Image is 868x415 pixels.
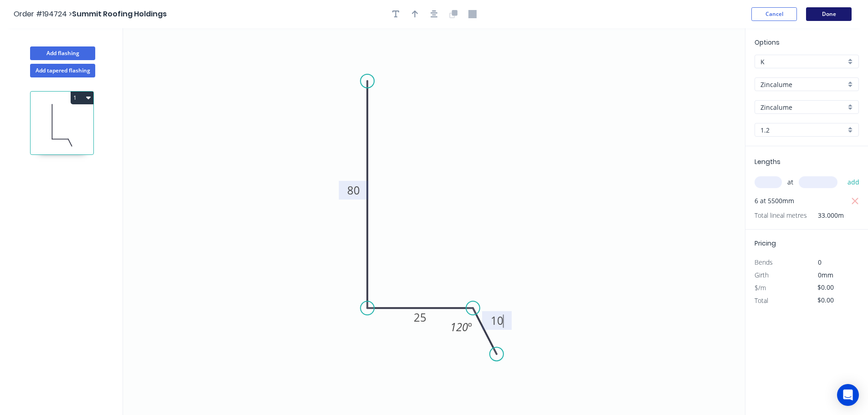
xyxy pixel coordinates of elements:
button: 1 [71,92,93,104]
span: 33.000m [807,209,844,222]
span: Total [755,296,768,305]
input: Thickness [760,125,846,135]
div: Open Intercom Messenger [837,384,859,406]
span: Options [755,38,780,47]
tspan: 120 [450,319,468,334]
span: Total lineal metres [755,209,807,222]
svg: 0 [123,28,745,415]
button: Cancel [751,7,797,21]
tspan: 80 [347,183,360,198]
input: Price level [760,57,846,67]
input: Material [760,80,846,89]
span: Summit Roofing Holdings [72,9,167,19]
tspan: º [468,319,472,334]
span: Pricing [755,239,776,248]
tspan: 10 [491,313,503,328]
button: Add flashing [30,46,95,60]
span: at [787,176,793,189]
span: 0 [818,258,822,266]
span: 0mm [818,271,833,279]
input: Colour [760,102,846,112]
span: Lengths [755,157,781,166]
button: Done [806,7,852,21]
tspan: 25 [414,310,426,325]
button: add [843,174,864,190]
span: 6 at 5500mm [755,195,794,207]
span: $/m [755,283,766,292]
span: Order #194724 > [14,9,72,19]
button: Add tapered flashing [30,64,95,77]
span: Girth [755,271,769,279]
span: Bends [755,258,773,266]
